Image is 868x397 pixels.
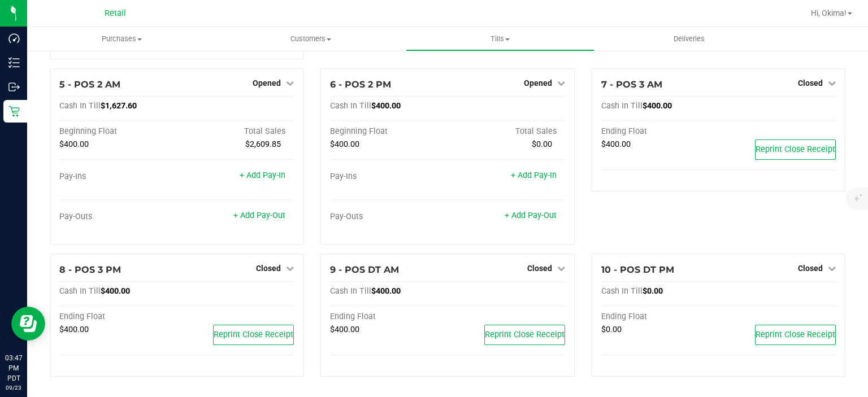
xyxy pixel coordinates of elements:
div: Ending Float [601,126,719,137]
div: Ending Float [330,312,448,322]
div: Pay-Outs [59,212,177,222]
span: Cash In Till [59,286,101,296]
a: Tills [406,27,595,51]
span: Closed [798,264,823,273]
span: $2,609.85 [245,139,281,149]
inline-svg: Outbound [8,81,20,93]
div: Beginning Float [59,126,177,137]
inline-svg: Retail [8,106,20,117]
div: Ending Float [59,312,177,322]
span: 9 - POS DT AM [330,264,399,275]
inline-svg: Dashboard [8,33,20,44]
span: $0.00 [643,286,663,296]
div: Beginning Float [330,126,448,137]
iframe: Resource center [11,307,45,341]
span: Reprint Close Receipt [756,145,835,154]
span: $400.00 [101,286,130,296]
span: Closed [798,78,823,88]
button: Reprint Close Receipt [755,139,836,160]
div: Pay-Ins [59,172,177,182]
p: 09/23 [5,383,22,392]
span: 6 - POS 2 PM [330,79,391,90]
div: Total Sales [448,126,565,137]
a: Purchases [27,27,216,51]
span: Closed [527,264,552,273]
a: + Add Pay-Out [505,211,557,220]
span: 7 - POS 3 AM [601,79,662,90]
span: $400.00 [643,101,672,111]
span: 8 - POS 3 PM [59,264,121,275]
span: Reprint Close Receipt [214,330,293,339]
span: Cash In Till [59,101,101,111]
span: Hi, Okima! [811,8,847,18]
span: Reprint Close Receipt [756,330,835,339]
div: Pay-Outs [330,212,448,222]
span: $400.00 [371,101,401,111]
inline-svg: Inventory [8,57,20,68]
p: 03:47 PM PDT [5,353,22,383]
span: $0.00 [532,139,552,149]
span: Cash In Till [330,101,371,111]
a: + Add Pay-In [240,171,285,180]
a: + Add Pay-Out [233,211,285,220]
span: Opened [524,78,552,88]
span: $1,627.60 [101,101,137,111]
span: $400.00 [371,286,401,296]
span: 5 - POS 2 AM [59,79,120,90]
span: Opened [253,78,281,88]
span: Closed [256,264,281,273]
span: Cash In Till [601,101,643,111]
a: Customers [216,27,406,51]
a: + Add Pay-In [511,171,557,180]
span: Purchases [27,34,216,44]
button: Reprint Close Receipt [484,325,565,345]
span: Reprint Close Receipt [485,330,565,339]
div: Ending Float [601,312,719,322]
span: Customers [217,34,405,44]
button: Reprint Close Receipt [213,325,294,345]
span: $400.00 [330,325,359,334]
div: Pay-Ins [330,172,448,182]
span: Retail [105,8,126,18]
span: Deliveries [658,34,720,44]
a: Deliveries [594,27,784,51]
span: Tills [406,34,594,44]
span: Cash In Till [601,286,643,296]
div: Total Sales [177,126,294,137]
span: $0.00 [601,325,622,334]
span: $400.00 [59,139,89,149]
span: Cash In Till [330,286,371,296]
span: 10 - POS DT PM [601,264,674,275]
span: $400.00 [330,139,359,149]
button: Reprint Close Receipt [755,325,836,345]
span: $400.00 [59,325,89,334]
span: $400.00 [601,139,631,149]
